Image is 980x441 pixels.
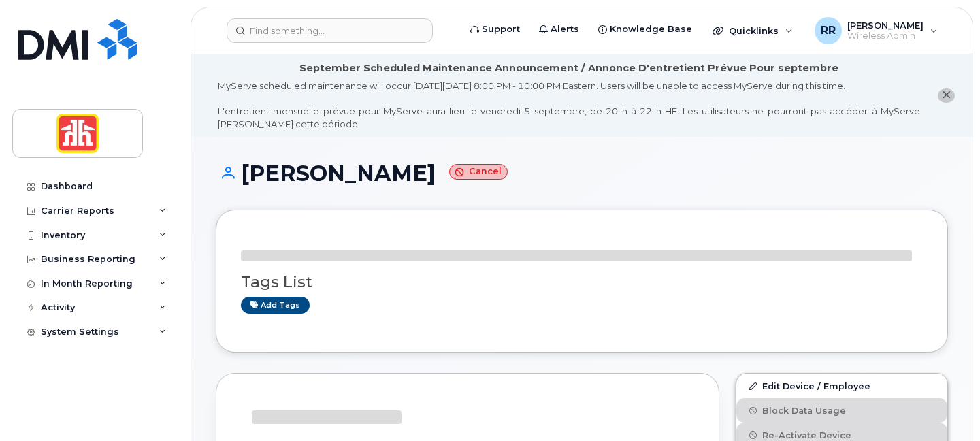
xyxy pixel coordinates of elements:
[299,61,838,76] div: September Scheduled Maintenance Announcement / Annonce D'entretient Prévue Pour septembre
[241,274,923,291] h3: Tags List
[216,161,948,185] h1: [PERSON_NAME]
[218,80,920,130] div: MyServe scheduled maintenance will occur [DATE][DATE] 8:00 PM - 10:00 PM Eastern. Users will be u...
[736,398,947,423] button: Block Data Usage
[449,164,508,180] small: Cancel
[241,297,310,314] a: Add tags
[762,430,851,440] span: Re-Activate Device
[938,88,955,103] button: close notification
[736,374,947,398] a: Edit Device / Employee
